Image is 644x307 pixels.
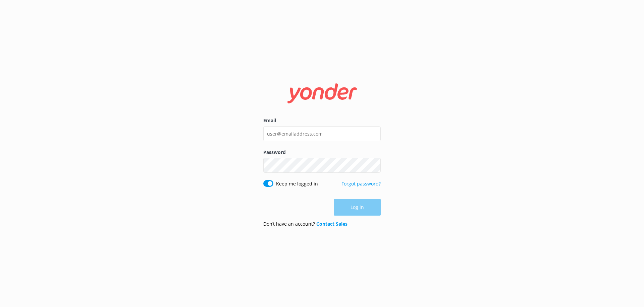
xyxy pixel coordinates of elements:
input: user@emailaddress.com [263,126,381,141]
label: Password [263,149,381,156]
button: Show password [367,159,381,172]
p: Don’t have an account? [263,220,347,228]
a: Contact Sales [316,221,347,227]
a: Forgot password? [341,180,381,187]
label: Keep me logged in [276,180,318,187]
label: Email [263,117,381,124]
